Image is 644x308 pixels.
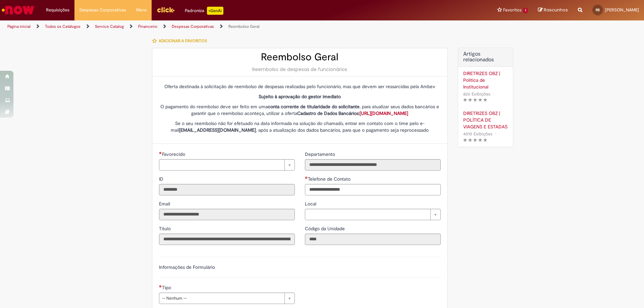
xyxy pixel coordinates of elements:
[159,159,295,171] a: Limpar campo Favorecido
[297,110,408,116] strong: Cadastro de Dados Bancários:
[503,7,522,13] span: Favoritos
[228,24,260,29] a: Reembolso Geral
[46,7,69,13] span: Requisições
[159,264,215,270] label: Informações de Formulário
[159,225,172,232] label: Somente leitura - Título
[79,7,126,13] span: Despesas Corporativas
[259,94,341,100] strong: Sujeito à aprovação do gestor imediato
[159,209,295,220] input: Email
[162,151,186,157] span: Necessários - Favorecido
[305,201,318,207] span: Local
[152,34,211,48] button: Adicionar a Favoritos
[463,131,492,137] span: 4010 Exibições
[463,51,508,63] h3: Artigos relacionados
[305,176,308,179] span: Obrigatório Preenchido
[305,159,441,171] input: Departamento
[159,66,441,73] div: Reembolso de despesas de funcionários
[159,226,172,232] span: Somente leitura - Título
[596,8,600,12] span: RB
[544,7,568,13] span: Rascunhos
[268,104,360,110] strong: conta corrente de titularidade do solicitante
[159,120,441,133] p: Se o seu reembolso não for efetuado na data informada na solução do chamado, entrar em contato co...
[523,8,528,13] span: 1
[136,7,147,13] span: More
[159,176,165,182] label: Somente leitura - ID
[463,70,508,90] a: DIRETRIZES OBZ | Política de Institucional
[138,24,157,29] a: Financeiro
[159,200,171,207] label: Somente leitura - Email
[159,184,295,195] input: ID
[7,24,31,29] a: Página inicial
[605,7,639,13] span: [PERSON_NAME]
[463,110,508,130] a: DIRETRIZES OBZ | POLÍTICA DE VIAGENS E ESTADAS
[159,234,295,245] input: Título
[305,209,441,220] a: Limpar campo Local
[538,7,568,13] a: Rascunhos
[5,20,424,33] ul: Trilhas de página
[159,103,441,117] p: O pagamento do reembolso deve ser feito em uma , para atualizar seus dados bancários e garantir q...
[305,234,441,245] input: Código da Unidade
[463,91,490,97] span: 826 Exibições
[305,151,336,158] label: Somente leitura - Departamento
[162,293,281,304] span: -- Nenhum --
[159,176,165,182] span: Somente leitura - ID
[308,176,352,182] span: Telefone de Contato
[305,226,346,232] span: Somente leitura - Código da Unidade
[159,285,162,288] span: Necessários
[45,24,80,29] a: Todos os Catálogos
[305,225,346,232] label: Somente leitura - Código da Unidade
[162,285,172,291] span: Tipo
[305,151,336,157] span: Somente leitura - Departamento
[159,52,441,63] h2: Reembolso Geral
[159,38,207,44] span: Adicionar a Favoritos
[185,7,223,15] div: Padroniza
[305,184,441,195] input: Telefone de Contato
[179,127,256,133] strong: [EMAIL_ADDRESS][DOMAIN_NAME]
[492,89,496,99] span: •
[1,3,35,17] img: ServiceNow
[172,24,214,29] a: Despesas Corporativas
[95,24,124,29] a: Service Catalog
[157,5,175,15] img: click_logo_yellow_360x200.png
[494,129,498,138] span: •
[360,110,408,116] a: [URL][DOMAIN_NAME]
[159,151,162,154] span: Necessários
[207,7,223,15] p: +GenAi
[159,83,441,90] p: Oferta destinada à solicitação de reembolso de despesas realizadas pelo funcionário, mas que deve...
[159,201,171,207] span: Somente leitura - Email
